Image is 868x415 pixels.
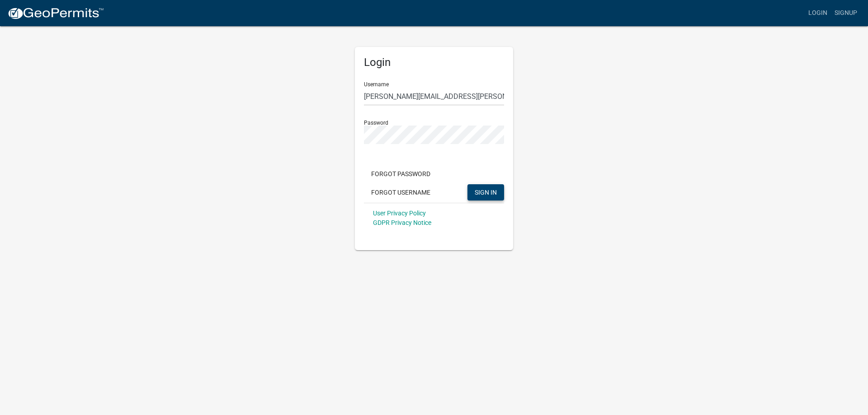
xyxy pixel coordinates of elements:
[805,5,831,22] a: Login
[364,56,504,69] h5: Login
[364,184,438,201] button: Forgot Username
[373,210,426,217] a: User Privacy Policy
[475,188,497,196] span: SIGN IN
[467,184,504,201] button: SIGN IN
[364,166,438,182] button: Forgot Password
[373,219,431,226] a: GDPR Privacy Notice
[831,5,861,22] a: Signup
